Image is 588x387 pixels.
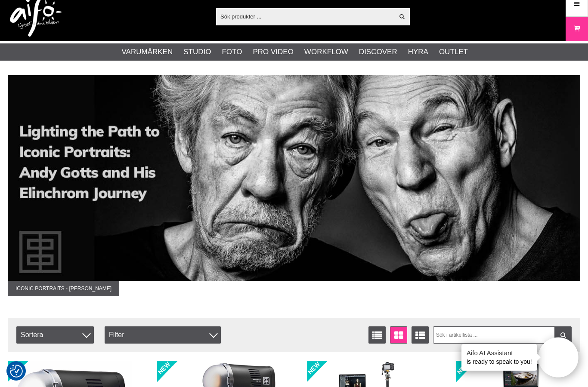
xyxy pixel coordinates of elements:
[8,281,119,296] span: ICONIC PORTRAITS - [PERSON_NAME]
[222,46,242,58] a: Foto
[216,10,394,23] input: Sök produkter ...
[359,46,397,58] a: Discover
[554,326,572,344] a: Filtrera
[439,46,468,58] a: Outlet
[433,326,572,344] input: Sök i artikellista ...
[368,326,386,344] a: Listvisning
[183,46,211,58] a: Studio
[412,326,429,344] a: Utökad listvisning
[304,46,348,58] a: Workflow
[8,75,580,296] a: Annons:004 banner-elin-gotts-1390x500.jpgICONIC PORTRAITS - [PERSON_NAME]
[461,344,537,371] div: is ready to speak to you!
[122,46,173,58] a: Varumärken
[105,326,221,344] div: Filter
[467,348,532,357] h4: Aifo AI Assistant
[10,363,23,379] button: Samtyckesinställningar
[16,326,94,344] span: Sortera
[8,75,580,281] img: Annons:004 banner-elin-gotts-1390x500.jpg
[408,46,428,58] a: Hyra
[253,46,293,58] a: Pro Video
[10,365,23,378] img: Revisit consent button
[390,326,407,344] a: Fönstervisning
